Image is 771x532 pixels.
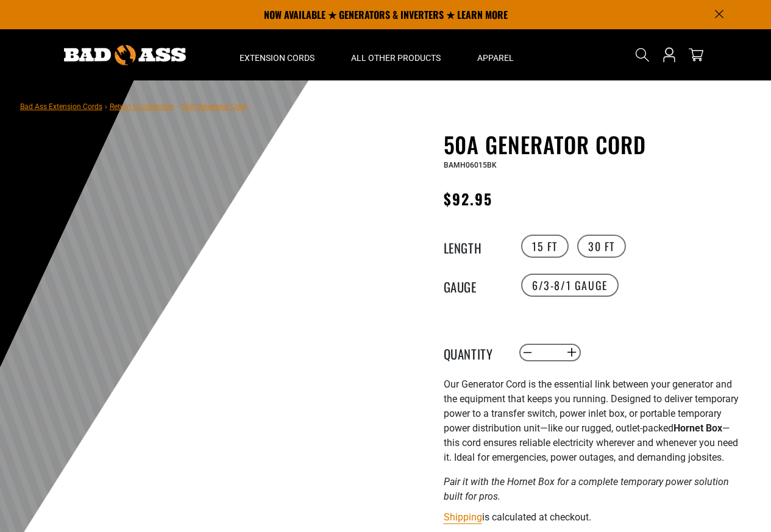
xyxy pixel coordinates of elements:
h1: 50A Generator Cord [444,132,742,157]
label: 30 FT [577,235,626,258]
label: Quantity [444,344,505,360]
summary: Search [633,45,652,65]
a: Shipping [444,511,482,523]
span: All Other Products [351,52,441,63]
span: › [177,102,179,111]
span: BAMH06015BK [444,161,497,169]
span: Apparel [477,52,514,63]
a: Return to Collection [110,102,174,111]
summary: Apparel [459,29,532,80]
legend: Gauge [444,277,505,293]
p: Our Generator Cord is the essential link between your generator and the equipment that keeps you ... [444,377,742,465]
summary: All Other Products [333,29,459,80]
div: is calculated at checkout. [444,509,742,525]
img: Bad Ass Extension Cords [64,45,186,65]
em: Pair it with the Hornet Box for a complete temporary power solution built for pros. [444,476,729,502]
span: Extension Cords [240,52,314,63]
nav: breadcrumbs [20,99,247,113]
span: › [105,102,107,111]
label: 15 FT [521,235,569,258]
span: 50A Generator Cord [182,102,247,111]
label: 6/3-8/1 Gauge [521,274,619,297]
legend: Length [444,238,505,254]
summary: Extension Cords [221,29,333,80]
strong: Hornet Box [673,422,722,434]
a: Bad Ass Extension Cords [20,102,102,111]
span: $92.95 [444,188,492,210]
